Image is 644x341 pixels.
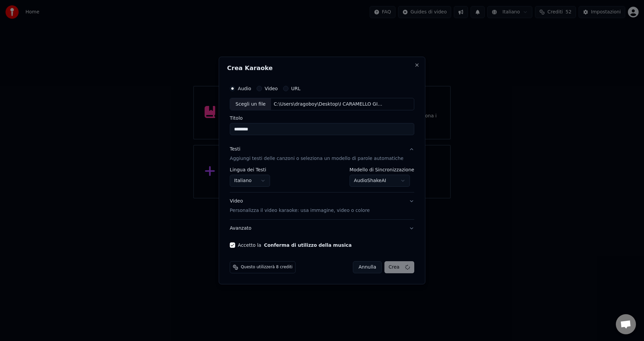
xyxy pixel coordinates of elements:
button: Avanzato [230,220,414,237]
div: Testi [230,146,240,153]
label: Accetto la [238,243,352,247]
div: C:\Users\dragoboy\Desktop\I CARAMELLO GIRI DI LISCIO\REPERTORIO [PERSON_NAME]\2-GIRO\10-CHACHACHA... [271,101,385,108]
label: Titolo [230,116,414,121]
div: Video [230,198,370,214]
label: URL [291,86,301,91]
h2: Crea Karaoke [227,65,417,71]
span: Questo utilizzerà 8 crediti [241,265,292,270]
button: Accetto la [264,243,352,247]
label: Video [265,86,278,91]
p: Personalizza il video karaoke: usa immagine, video o colore [230,207,370,214]
div: TestiAggiungi testi delle canzoni o seleziona un modello di parole automatiche [230,168,414,192]
p: Aggiungi testi delle canzoni o seleziona un modello di parole automatiche [230,156,404,162]
div: Scegli un file [230,98,271,110]
label: Modello di Sincronizzazione [350,168,414,172]
button: VideoPersonalizza il video karaoke: usa immagine, video o colore [230,193,414,220]
button: Annulla [353,261,382,273]
button: TestiAggiungi testi delle canzoni o seleziona un modello di parole automatiche [230,141,414,168]
label: Lingua dei Testi [230,168,270,172]
label: Audio [238,86,251,91]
